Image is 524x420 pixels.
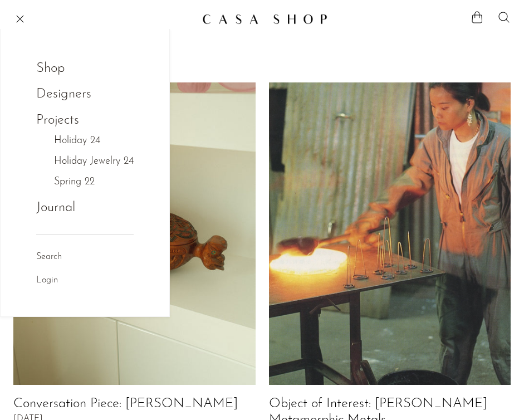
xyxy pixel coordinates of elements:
[54,174,95,191] a: Spring 22
[36,84,91,105] a: Designers
[13,397,238,411] a: Conversation Piece: [PERSON_NAME]
[36,131,134,193] ul: Projects
[54,154,134,170] a: Holiday Jewelry 24
[13,12,27,26] button: Menu
[36,197,75,218] a: Journal
[36,58,80,79] a: Shop
[269,82,511,385] img: Object of Interest: Izabel Lam's Metamorphic Metals
[54,133,100,149] a: Holiday 24
[36,274,58,288] a: Login
[36,110,94,131] a: Projects
[36,56,134,221] ul: NEW HEADER MENU
[36,250,62,265] a: Search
